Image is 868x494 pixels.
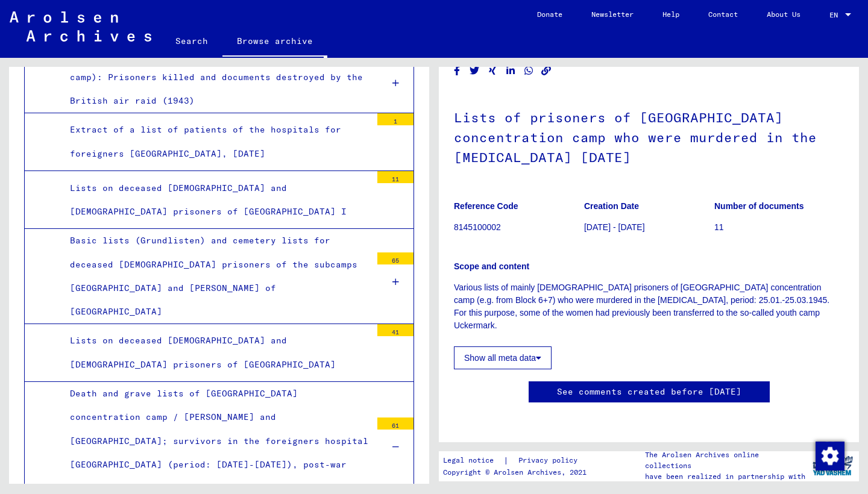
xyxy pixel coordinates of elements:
b: Creation Date [584,201,639,211]
div: Extract of a list of patients of the hospitals for foreigners [GEOGRAPHIC_DATA], [DATE] [61,118,371,165]
p: Various lists of mainly [DEMOGRAPHIC_DATA] prisoners of [GEOGRAPHIC_DATA] concentration camp (e.g... [454,281,844,332]
button: Share on Xing [486,63,499,78]
button: Share on WhatsApp [523,63,535,78]
a: See comments created before [DATE] [557,386,741,398]
a: Browse archive [222,27,327,58]
a: Legal notice [443,454,503,467]
p: The Arolsen Archives online collections [645,449,807,471]
div: 65 [377,252,414,264]
button: Share on Twitter [468,63,481,78]
img: Change consent [816,442,844,471]
b: Scope and content [454,261,529,271]
div: 41 [377,324,414,336]
h1: Lists of prisoners of [GEOGRAPHIC_DATA] concentration camp who were murdered in the [MEDICAL_DATA... [454,90,844,183]
button: Share on Facebook [451,63,464,78]
p: [DATE] - [DATE] [584,221,714,234]
div: Basic lists (Grundlisten) and cemetery lists for deceased [DEMOGRAPHIC_DATA] prisoners of the sub... [61,229,371,324]
button: Share on LinkedIn [505,63,517,78]
button: Copy link [540,63,553,78]
p: 11 [714,221,844,234]
p: 8145100002 [454,221,583,234]
div: Change consent [815,441,844,470]
a: Search [161,27,222,55]
div: Subcamp Karlshagen ([GEOGRAPHIC_DATA] concentration camp): Prisoners killed and documents destroy... [61,42,371,113]
a: Privacy policy [509,454,592,467]
div: Lists on deceased [DEMOGRAPHIC_DATA] and [DEMOGRAPHIC_DATA] prisoners of [GEOGRAPHIC_DATA] I [61,177,371,224]
b: Reference Code [454,201,518,211]
div: 61 [377,417,414,430]
div: Lists on deceased [DEMOGRAPHIC_DATA] and [DEMOGRAPHIC_DATA] prisoners of [GEOGRAPHIC_DATA] [61,329,371,376]
img: yv_logo.png [810,451,855,481]
b: Number of documents [714,201,804,211]
div: | [443,454,592,467]
div: 1 [377,113,414,125]
span: EN [829,11,843,19]
p: have been realized in partnership with [645,471,807,482]
button: Show all meta data [454,346,552,369]
p: Copyright © Arolsen Archives, 2021 [443,467,592,478]
img: Arolsen_neg.svg [10,11,151,42]
div: 11 [377,171,414,183]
